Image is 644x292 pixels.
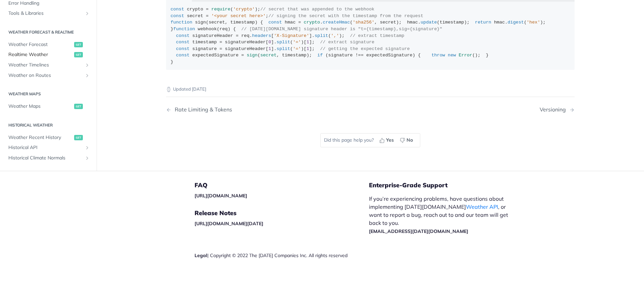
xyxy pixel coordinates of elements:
[171,6,570,65] div: ( ); ; ( , ) { . ( , ); . ( ); . ( ); } ( ) { . [ ]. ( ); [ ]. ( )[ ]; [ ]. ( )[ ]; ( , ); ( ) { ...
[5,153,92,163] a: Historical Climate NormalsShow subpages for Historical Climate Normals
[74,104,83,109] span: get
[173,27,195,32] span: function
[176,33,190,38] span: const
[298,20,301,25] span: =
[320,46,410,51] span: // getting the expected signature
[285,20,296,25] span: hmac
[195,252,207,258] a: Legal
[171,106,232,113] div: Rate Limiting & Tokens
[527,20,540,25] span: 'hex'
[5,122,92,128] h2: Historical Weather
[307,46,309,51] span: 1
[8,51,72,58] span: Realtime Weather
[166,100,575,119] nav: Pagination Controls
[260,7,374,12] span: // secret that was appended to the webhook
[331,33,339,38] span: ','
[252,33,271,38] span: headers
[171,7,184,12] span: const
[8,154,83,161] span: Historical Climate Normals
[304,20,320,25] span: crypto
[274,33,309,38] span: 'X-Signature'
[195,252,369,259] div: | Copyright © 2022 The [DATE] Companies Inc. All rights reserved
[5,101,92,111] a: Weather Mapsget
[282,53,307,58] span: timestamp
[176,53,190,58] span: const
[380,20,396,25] span: secret
[247,53,257,58] span: sign
[85,72,90,78] button: Show subpages for Weather on Routes
[195,221,263,227] a: [URL][DOMAIN_NAME][DATE]
[8,41,72,48] span: Weather Forecast
[225,46,266,51] span: signatureHeader
[85,62,90,68] button: Show subpages for Weather Timelines
[320,133,420,147] div: Did this page help you?
[8,62,83,68] span: Weather Timelines
[198,27,217,32] span: webhook
[85,145,90,150] button: Show subpages for Historical API
[171,20,193,25] span: function
[230,20,255,25] span: timestamp
[171,13,184,18] span: const
[320,40,374,45] span: // extract signature
[8,10,83,17] span: Tools & Libraries
[8,134,72,141] span: Weather Recent History
[369,228,468,234] a: [EMAIL_ADDRESS][DATE][DOMAIN_NAME]
[74,42,83,47] span: get
[407,20,418,25] span: hmac
[431,53,445,58] span: throw
[209,20,225,25] span: secret
[219,40,222,45] span: =
[268,20,282,25] span: const
[5,29,92,35] h2: Weather Forecast & realtime
[225,40,266,45] span: signatureHeader
[74,52,83,57] span: get
[369,181,526,189] h5: Enterprise-Grade Support
[192,33,233,38] span: signatureHeader
[187,7,203,12] span: crypto
[407,137,413,144] span: No
[5,132,92,142] a: Weather Recent Historyget
[195,181,369,189] h5: FAQ
[293,40,301,45] span: '='
[323,20,350,25] span: createHmac
[241,27,442,32] span: // [DATE][DOMAIN_NAME] signature header is "t={timestamp},sig={signature}"
[466,203,498,210] a: Weather API
[350,33,404,38] span: // extract timestamp
[268,40,271,45] span: 0
[5,143,92,153] a: Historical APIShow subpages for Historical API
[195,20,206,25] span: sign
[459,53,472,58] span: Error
[211,7,230,12] span: require
[377,135,397,145] button: Yes
[176,46,190,51] span: const
[85,11,90,16] button: Show subpages for Tools & Libraries
[369,195,515,235] p: If you’re experiencing problems, have questions about implementing [DATE][DOMAIN_NAME] , or want ...
[5,70,92,80] a: Weather on RoutesShow subpages for Weather on Routes
[192,40,217,45] span: timestamp
[366,53,413,58] span: expectedSignature
[166,86,575,93] p: Updated [DATE]
[8,72,83,79] span: Weather on Routes
[219,46,222,51] span: =
[315,33,328,38] span: split
[187,13,203,18] span: secret
[397,135,417,145] button: No
[5,50,92,60] a: Realtime Weatherget
[540,106,569,113] div: Versioning
[192,53,238,58] span: expectedSignature
[206,7,209,12] span: =
[268,13,423,18] span: // signing the secret with the timestamp from the request
[236,33,238,38] span: =
[195,209,369,217] h5: Release Notes
[5,39,92,49] a: Weather Forecastget
[277,46,290,51] span: split
[421,20,437,25] span: update
[166,106,341,113] a: Previous Page: Rate Limiting & Tokens
[206,13,209,18] span: =
[211,13,266,18] span: '<your secret here>'
[5,60,92,70] a: Weather TimelinesShow subpages for Weather Timelines
[268,46,271,51] span: 1
[356,53,364,58] span: !==
[195,193,247,199] a: [URL][DOMAIN_NAME]
[85,155,90,160] button: Show subpages for Historical Climate Normals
